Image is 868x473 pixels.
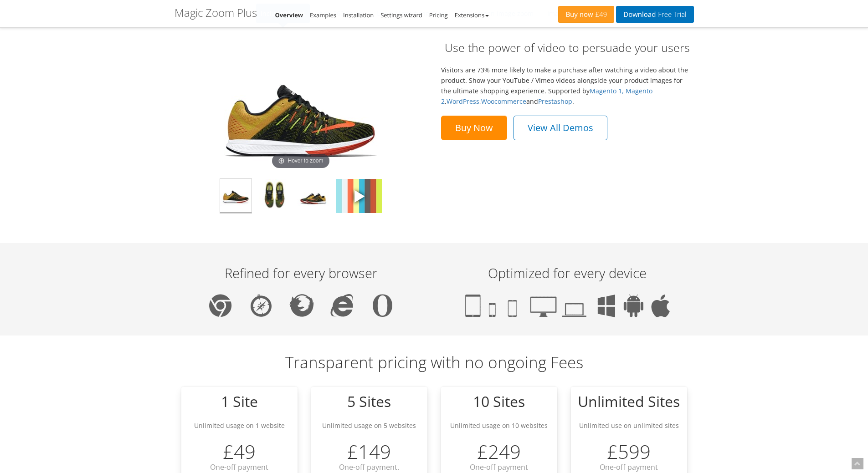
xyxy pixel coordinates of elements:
a: View All Demos [514,116,607,140]
a: Pricing [429,11,448,19]
li: Unlimited usage on 1 website [181,414,298,437]
img: Magic Zoom Plus [259,179,290,213]
h3: £49 [181,441,298,462]
img: Chrome, Safari, Firefox, IE, Opera [209,294,392,317]
big: 5 Sites [347,392,391,411]
h1: Magic Zoom Plus [175,7,257,19]
h3: £249 [441,441,557,462]
span: One-off payment [600,462,658,472]
li: Unlimited use on unlimited sites [571,414,687,437]
p: Optimized for every device [443,266,692,280]
span: One-off payment. [339,462,399,472]
img: Magic Zoom Plus [298,179,329,213]
span: One-off payment [210,462,268,472]
h3: £149 [311,441,427,462]
big: 1 Site [221,392,258,411]
span: Free Trial [656,11,686,18]
span: One-off payment [470,462,528,472]
a: Magic Zoom PlusHover to zoom [210,44,392,172]
a: Woocommerce [481,97,526,106]
a: Settings wizard [380,11,422,19]
big: Unlimited Sites [578,392,680,411]
a: Buy Now [441,116,507,140]
li: Unlimited usage on 5 websites [311,414,427,437]
a: Prestashop [538,97,572,106]
li: Unlimited usage on 10 websites [441,414,557,437]
h2: Transparent pricing with no ongoing Fees [175,354,694,371]
big: 10 Sites [473,392,525,411]
img: Magic Zoom Plus [336,179,382,213]
div: Visitors are 73% more likely to make a purchase after watching a video about the product. Show yo... [441,40,694,140]
a: Installation [343,11,374,19]
a: Examples [310,11,336,19]
p: Refined for every browser [177,266,425,280]
img: Magic Zoom Plus [220,179,252,213]
a: Extensions [455,11,489,19]
a: Buy now£49 [558,6,614,23]
a: DownloadFree Trial [616,6,693,23]
a: WordPress [447,97,479,106]
span: £49 [593,11,607,18]
img: Magic Zoom Plus [210,44,392,172]
img: Tablet, phone, smartphone, desktop, laptop, Windows, Android, iOS [465,294,670,317]
h2: Use the power of video to persuade your users [441,40,694,56]
a: Overview [275,11,303,19]
h3: £599 [571,441,687,462]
